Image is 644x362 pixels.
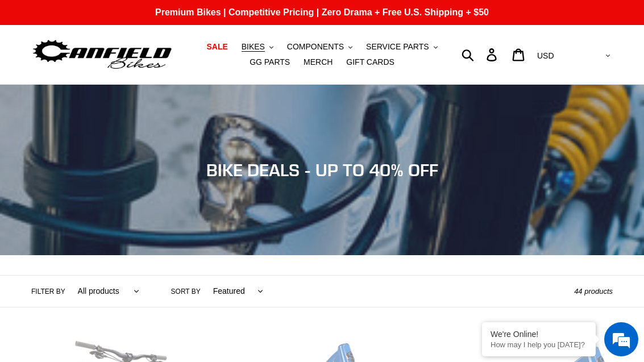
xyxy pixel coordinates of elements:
button: COMPONENTS [281,39,358,55]
span: BIKE DEALS - UP TO 40% OFF [206,160,438,180]
span: SERVICE PARTS [366,42,429,52]
span: GG PARTS [250,57,290,67]
span: COMPONENTS [287,42,344,52]
label: Filter by [31,286,65,297]
label: Sort by [171,286,201,297]
img: Canfield Bikes [31,37,173,73]
a: MERCH [298,55,338,70]
span: GIFT CARDS [346,57,394,67]
a: SALE [201,39,233,55]
span: BIKES [242,42,265,52]
a: GIFT CARDS [340,55,400,70]
div: We're Online! [491,330,587,339]
span: MERCH [304,57,333,67]
p: How may I help you today? [491,340,587,349]
span: 44 products [574,287,613,296]
a: GG PARTS [244,55,296,70]
button: SERVICE PARTS [360,39,443,55]
span: SALE [206,42,227,52]
button: BIKES [236,39,279,55]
